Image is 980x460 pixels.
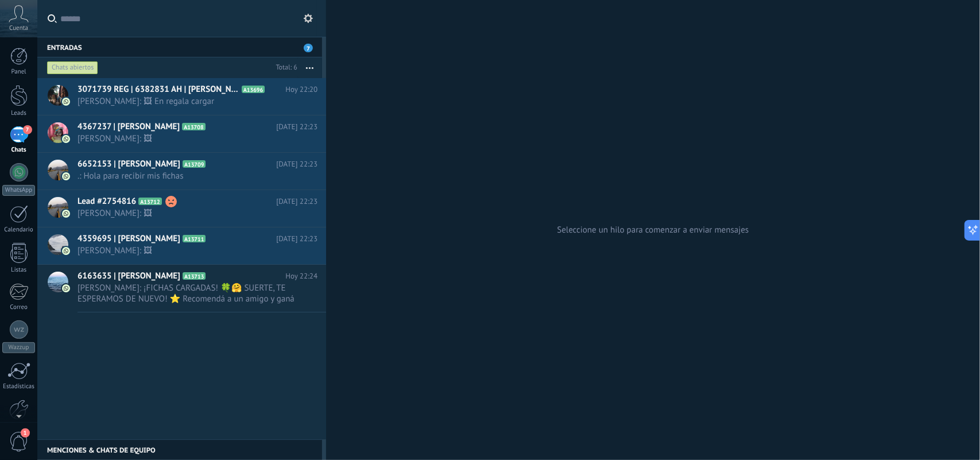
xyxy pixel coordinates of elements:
[276,196,317,207] span: [DATE] 22:23
[2,383,36,391] div: Estadísticas
[78,208,296,219] span: [PERSON_NAME]: 🖼
[2,304,36,311] div: Correo
[285,84,317,95] span: Hoy 22:20
[276,233,317,245] span: [DATE] 22:23
[37,37,322,57] div: Entradas
[2,185,35,196] div: WhatsApp
[78,270,180,282] span: 6163635 | [PERSON_NAME]
[78,84,239,95] span: 3071739 REG | 6382831 AH | [PERSON_NAME]
[182,123,205,130] span: A13708
[37,115,326,152] a: 4367237 | [PERSON_NAME] A13708 [DATE] 22:23 [PERSON_NAME]: 🖼
[37,153,326,190] a: 6652153 | [PERSON_NAME] A13709 [DATE] 22:23 .: Hola para recibir mis fichas
[62,247,70,255] img: com.amocrm.amocrmwa.svg
[78,233,180,245] span: 4359695 | [PERSON_NAME]
[183,235,206,242] span: A13711
[78,196,136,207] span: Lead #2754816
[242,86,265,93] span: A13696
[37,227,326,264] a: 4359695 | [PERSON_NAME] A13711 [DATE] 22:23 [PERSON_NAME]: 🖼
[9,25,28,32] span: Cuenta
[37,190,326,227] a: Lead #2754816 A13712 [DATE] 22:23 [PERSON_NAME]: 🖼
[78,96,296,107] span: [PERSON_NAME]: 🖼 En regala cargar
[14,324,24,335] img: Wazzup
[78,121,180,133] span: 4367237 | [PERSON_NAME]
[62,284,70,292] img: com.amocrm.amocrmwa.svg
[78,171,296,181] span: .: Hola para recibir mis fichas
[78,159,180,170] span: 6652153 | [PERSON_NAME]
[62,135,70,143] img: com.amocrm.amocrmwa.svg
[62,210,70,218] img: com.amocrm.amocrmwa.svg
[276,121,317,133] span: [DATE] 22:23
[37,439,322,460] div: Menciones & Chats de equipo
[2,110,36,117] div: Leads
[37,265,326,312] a: 6163635 | [PERSON_NAME] A13713 Hoy 22:24 [PERSON_NAME]: ¡FICHAS CARGADAS! 🍀🤗 SUERTE, TE ESPERAMOS...
[276,159,317,170] span: [DATE] 22:23
[138,198,161,205] span: A13712
[304,44,313,52] span: 7
[285,270,317,282] span: Hoy 22:24
[78,133,296,144] span: [PERSON_NAME]: 🖼
[272,62,297,74] div: Total: 6
[23,125,32,134] span: 7
[2,342,35,353] div: Wazzup
[37,78,326,115] a: 3071739 REG | 6382831 AH | [PERSON_NAME] A13696 Hoy 22:20 [PERSON_NAME]: 🖼 En regala cargar
[2,226,36,234] div: Calendario
[2,146,36,154] div: Chats
[183,160,206,168] span: A13709
[62,172,70,180] img: com.amocrm.amocrmwa.svg
[2,266,36,274] div: Listas
[21,428,30,438] span: 1
[78,283,296,304] span: [PERSON_NAME]: ¡FICHAS CARGADAS! 🍀🤗 SUERTE, TE ESPERAMOS DE NUEVO! ⭐ Recomendá a un amigo y ganá ...
[297,57,322,78] button: Más
[47,61,98,75] div: Chats abiertos
[62,98,70,106] img: com.amocrm.amocrmwa.svg
[78,245,296,256] span: [PERSON_NAME]: 🖼
[183,272,206,280] span: A13713
[2,68,36,76] div: Panel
